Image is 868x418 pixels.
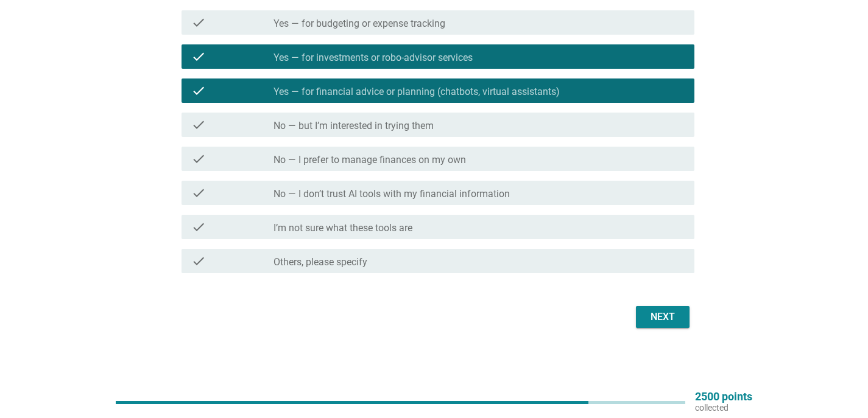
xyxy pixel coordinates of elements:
label: No — I don’t trust AI tools with my financial information [273,188,510,200]
i: check [191,152,206,166]
i: check [191,15,206,30]
i: check [191,117,206,132]
i: check [191,83,206,98]
label: Others, please specify [273,256,367,268]
i: check [191,254,206,268]
label: Yes — for budgeting or expense tracking [273,18,445,30]
p: collected [695,402,752,413]
label: Yes — for investments or robo-advisor services [273,52,473,64]
i: check [191,49,206,64]
div: Next [646,310,680,324]
i: check [191,186,206,200]
i: check [191,220,206,234]
label: No — I prefer to manage finances on my own [273,154,466,166]
p: 2500 points [695,391,752,402]
label: Yes — for financial advice or planning (chatbots, virtual assistants) [273,86,560,98]
label: I’m not sure what these tools are [273,222,412,234]
button: Next [636,306,690,328]
label: No — but I’m interested in trying them [273,120,434,132]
